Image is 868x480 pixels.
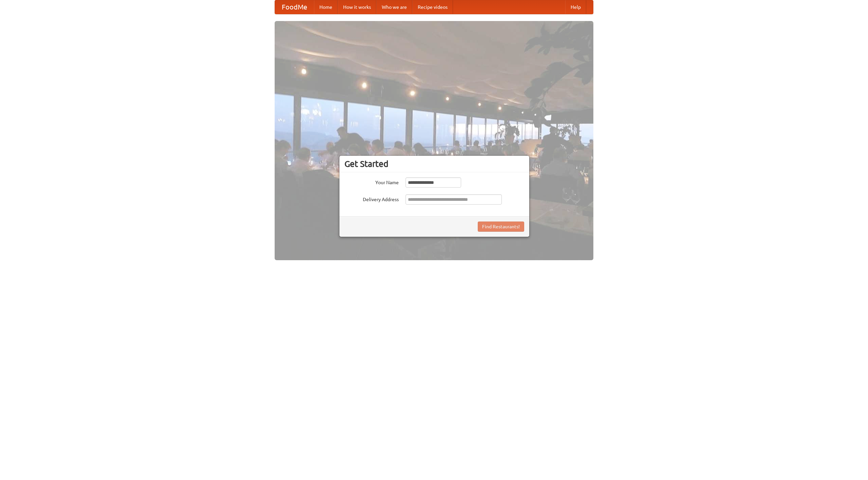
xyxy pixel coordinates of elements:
a: How it works [338,0,376,14]
a: Home [314,0,338,14]
a: Who we are [376,0,412,14]
label: Delivery Address [344,194,399,203]
a: FoodMe [275,0,314,14]
label: Your Name [344,177,399,186]
button: Find Restaurants! [478,222,524,232]
a: Recipe videos [412,0,453,14]
h3: Get Started [344,159,524,169]
a: Help [565,0,586,14]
